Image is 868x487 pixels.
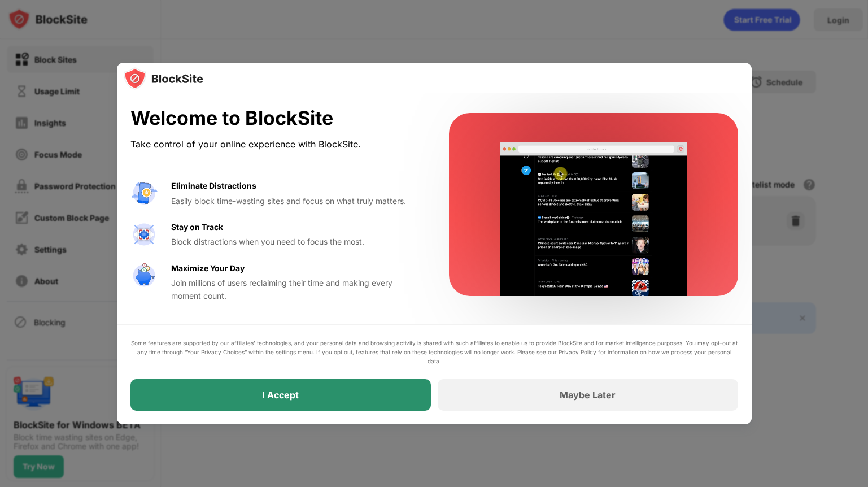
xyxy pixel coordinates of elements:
[560,389,616,401] div: Maybe Later
[171,262,245,275] div: Maximize Your Day
[130,180,158,207] img: value-avoid-distractions.svg
[130,107,422,130] div: Welcome to BlockSite
[171,180,256,192] div: Eliminate Distractions
[559,349,596,355] a: Privacy Policy
[171,277,422,302] div: Join millions of users reclaiming their time and making every moment count.
[171,195,422,207] div: Easily block time-wasting sites and focus on what truly matters.
[124,67,203,90] img: logo-blocksite.svg
[171,221,223,233] div: Stay on Track
[262,389,299,401] div: I Accept
[130,221,158,248] img: value-focus.svg
[130,262,158,289] img: value-safe-time.svg
[130,338,738,366] div: Some features are supported by our affiliates’ technologies, and your personal data and browsing ...
[130,136,422,153] div: Take control of your online experience with BlockSite.
[171,236,422,248] div: Block distractions when you need to focus the most.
